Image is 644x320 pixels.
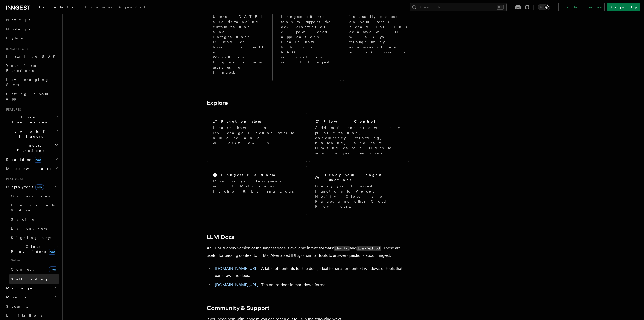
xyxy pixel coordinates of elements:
[4,284,59,293] button: Manage
[315,184,403,209] p: Deploy your Inngest Functions to Vercel, Netlify, Cloudflare Pages and other Cloud Providers.
[4,113,59,127] button: Local Development
[4,286,33,291] span: Manage
[215,266,259,271] a: [DOMAIN_NAME][URL]
[4,164,59,173] button: Middleware
[213,125,300,145] p: Learn how to leverage Function steps to build reliable workflows.
[213,14,266,75] p: Users [DATE] are demanding customization and integrations. Discover how to build a Workflow Engin...
[49,266,57,272] span: new
[497,5,504,10] kbd: ⌘K
[4,293,59,302] button: Monitor
[4,166,52,171] span: Middleware
[11,277,48,281] span: Self hosting
[4,108,21,112] span: Features
[4,311,59,320] a: Limitations
[11,217,35,221] span: Syncing
[323,172,403,182] h2: Deploy your Inngest Functions
[9,244,56,254] span: Cloud Providers
[207,305,269,312] a: Community & Support
[6,63,36,73] span: Your first Functions
[4,47,28,51] span: Inngest tour
[115,2,148,14] a: AgentKit
[558,3,605,11] a: Contact sales
[323,119,376,124] h2: Flow Control
[221,172,275,177] h2: Inngest Platform
[11,267,34,271] span: Connect
[6,78,49,87] span: Leveraging Steps
[9,264,59,274] a: Connectnew
[9,256,59,264] span: Guides
[4,155,59,164] button: Realtimenew
[6,313,42,317] span: Limitations
[207,99,228,106] a: Explore
[207,245,409,259] p: An LLM-friendly version of the Inngest docs is available in two formats: and . These are useful f...
[4,34,59,43] a: Python
[6,54,58,58] span: Install the SDK
[213,265,409,279] li: - A table of contents for the docs, ideal for smaller context windows or tools that can crawl the...
[4,15,59,25] a: Next.js
[215,282,259,287] a: [DOMAIN_NAME][URL]
[4,115,55,125] span: Local Development
[607,3,640,11] a: Sign Up
[4,182,59,191] button: Deploymentnew
[4,89,59,103] a: Setting up your app
[9,274,59,284] a: Self hosting
[4,157,42,162] span: Realtime
[11,236,51,240] span: Signing keys
[4,129,55,139] span: Events & Triggers
[6,92,50,101] span: Setting up your app
[4,143,55,153] span: Inngest Functions
[349,9,409,55] p: A drip campaign is usually based on your user's behavior. This example will walk you through many...
[11,226,47,230] span: Event keys
[9,201,59,215] a: Environments & Apps
[4,191,59,284] div: Deploymentnew
[213,281,409,288] li: - The entire docs in markdown format.
[4,141,59,155] button: Inngest Functions
[410,3,507,11] button: Search...⌘K
[6,36,25,40] span: Python
[356,246,381,251] code: llms-full.txt
[4,177,23,181] span: Platform
[309,166,409,215] a: Deploy your Inngest FunctionsDeploy your Inngest Functions to Vercel, Netlify, Cloudflare Pages a...
[4,127,59,141] button: Events & Triggers
[48,249,56,255] span: new
[9,191,59,201] a: Overview
[9,233,59,242] a: Signing keys
[207,113,307,162] a: Function stepsLearn how to leverage Function steps to build reliable workflows.
[6,27,30,31] span: Node.js
[6,304,29,308] span: Security
[4,75,59,89] a: Leveraging Steps
[4,184,44,189] span: Deployment
[11,203,55,212] span: Environments & Apps
[213,179,300,194] p: Monitor your deployments with Metrics and Function & Events Logs.
[9,215,59,224] a: Syncing
[4,52,59,61] a: Install the SDK
[85,5,112,9] span: Examples
[221,119,262,124] h2: Function steps
[4,295,30,300] span: Monitor
[538,4,550,10] button: Toggle dark mode
[334,246,350,251] code: llms.txt
[37,5,79,9] span: Documentation
[207,233,235,241] a: LLM Docs
[34,157,42,163] span: new
[4,302,59,311] a: Security
[9,242,59,256] button: Cloud Providersnew
[118,5,145,9] span: AgentKit
[11,194,63,198] span: Overview
[35,184,44,190] span: new
[281,14,335,65] p: Inngest offers tools to support the development of AI-powered applications. Learn how to build a ...
[34,2,82,14] a: Documentation
[4,61,59,75] a: Your first Functions
[207,166,307,215] a: Inngest PlatformMonitor your deployments with Metrics and Function & Events Logs.
[309,113,409,162] a: Flow ControlAdd multi-tenant aware prioritization, concurrency, throttling, batching, and rate li...
[6,18,30,22] span: Next.js
[315,125,403,156] p: Add multi-tenant aware prioritization, concurrency, throttling, batching, and rate limiting capab...
[9,224,59,233] a: Event keys
[82,2,115,14] a: Examples
[4,25,59,34] a: Node.js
